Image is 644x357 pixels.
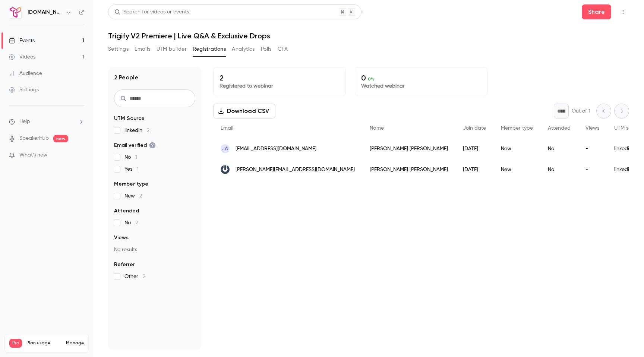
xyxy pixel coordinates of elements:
span: What's new [19,151,47,159]
span: UTM Source [114,115,145,122]
span: 0 % [368,76,375,82]
span: Email verified [114,142,156,149]
span: 2 [135,220,138,225]
span: 2 [139,193,142,199]
span: [PERSON_NAME][EMAIL_ADDRESS][DOMAIN_NAME] [236,166,355,174]
span: Attended [114,207,139,215]
span: Email [221,126,233,131]
button: Registrations [193,43,226,55]
div: Search for videos or events [114,8,189,16]
span: Views [114,234,129,241]
p: No results [114,246,195,253]
p: Registered to webinar [220,82,340,90]
div: No [540,159,578,180]
span: 2 [143,274,145,279]
p: 2 [220,73,340,82]
a: SpeakerHub [19,135,49,142]
p: Watched webinar [361,82,481,90]
li: help-dropdown-opener [9,118,84,126]
div: New [493,159,540,180]
span: Member type [501,126,533,131]
button: Analytics [232,43,255,55]
button: UTM builder [157,43,187,55]
span: Referrer [114,261,135,268]
h1: Trigify V2 Premiere | Live Q&A & Exclusive Drops [108,31,629,40]
div: Videos [9,53,35,61]
div: [DATE] [455,138,493,159]
span: Name [370,126,384,131]
div: - [578,138,607,159]
span: Attended [548,126,571,131]
div: No [540,138,578,159]
div: Settings [9,86,39,94]
img: dogoodwork.io [221,165,230,174]
span: Plan usage [26,340,61,346]
button: Emails [135,43,150,55]
button: Polls [261,43,272,55]
span: new [53,135,68,142]
span: No [124,154,137,161]
div: [DATE] [455,159,493,180]
span: Help [19,118,30,126]
p: Out of 1 [572,107,590,115]
span: Yes [124,165,139,173]
button: Settings [108,43,129,55]
h1: 2 People [114,73,138,82]
span: UTM source [614,126,642,131]
span: No [124,219,138,227]
img: Trigify.io [9,6,21,18]
span: JÖ [222,145,228,152]
span: 2 [147,128,149,133]
button: Share [582,4,611,19]
button: Download CSV [213,104,275,119]
span: Pro [9,339,22,348]
div: Events [9,37,35,44]
div: New [493,138,540,159]
span: Other [124,273,145,280]
section: facet-groups [114,115,195,280]
span: Member type [114,180,148,188]
span: 1 [135,155,137,160]
div: Audience [9,70,42,77]
span: [EMAIL_ADDRESS][DOMAIN_NAME] [236,145,316,153]
p: 0 [361,73,481,82]
a: Manage [66,340,84,346]
div: [PERSON_NAME] [PERSON_NAME] [362,159,455,180]
span: linkedin [124,127,149,134]
div: - [578,159,607,180]
span: Views [585,126,599,131]
button: CTA [278,43,288,55]
span: 1 [137,167,139,172]
div: [PERSON_NAME] [PERSON_NAME] [362,138,455,159]
span: New [124,192,142,200]
span: Join date [463,126,486,131]
h6: [DOMAIN_NAME] [28,9,63,16]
